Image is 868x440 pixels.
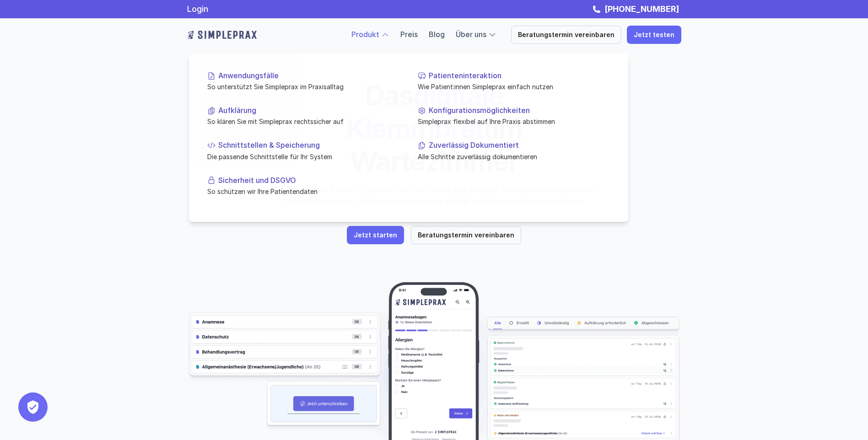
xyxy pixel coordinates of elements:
[429,71,610,80] p: Patienteninteraktion
[218,141,399,150] p: Schnittstellen & Speicherung
[604,4,679,14] strong: [PHONE_NUMBER]
[411,226,521,244] a: Beratungstermin vereinbaren
[634,31,674,39] p: Jetzt testen
[347,226,404,244] a: Jetzt starten
[627,26,681,44] a: Jetzt testen
[429,106,610,115] p: Konfigurationsmöglichkeiten
[418,231,514,239] p: Beratungstermin vereinbaren
[200,99,407,134] a: AufklärungSo klären Sie mit Simpleprax rechtssicher auf
[418,151,610,161] p: Alle Schritte zuverlässig dokumentieren
[418,117,610,126] p: Simpleprax flexibel auf Ihre Praxis abstimmen
[518,31,615,39] p: Beratungstermin vereinbaren
[351,30,379,39] a: Produkt
[200,168,407,203] a: Sicherheit und DSGVOSo schützen wir Ihre Patientendaten
[187,4,208,14] a: Login
[418,82,610,91] p: Wie Patient:innen Simpleprax einfach nutzen
[218,176,399,184] p: Sicherheit und DSGVO
[200,134,407,168] a: Schnittstellen & SpeicherungDie passende Schnittstelle für Ihr System
[429,141,610,150] p: Zuverlässig Dokumentiert
[410,134,617,168] a: Zuverlässig DokumentiertAlle Schritte zuverlässig dokumentieren
[200,64,407,99] a: AnwendungsfälleSo unterstützt Sie Simpleprax im Praxisalltag
[218,106,399,115] p: Aufklärung
[410,99,617,134] a: KonfigurationsmöglichkeitenSimpleprax flexibel auf Ihre Praxis abstimmen
[207,151,399,161] p: Die passende Schnittstelle für Ihr System
[207,187,399,196] p: So schützen wir Ihre Patientendaten
[354,231,397,239] p: Jetzt starten
[207,117,399,126] p: So klären Sie mit Simpleprax rechtssicher auf
[410,64,617,99] a: PatienteninteraktionWie Patient:innen Simpleprax einfach nutzen
[602,4,681,14] a: [PHONE_NUMBER]
[207,82,399,91] p: So unterstützt Sie Simpleprax im Praxisalltag
[511,26,621,44] a: Beratungstermin vereinbaren
[218,71,399,80] p: Anwendungsfälle
[429,30,445,39] a: Blog
[400,30,418,39] a: Preis
[456,30,486,39] a: Über uns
